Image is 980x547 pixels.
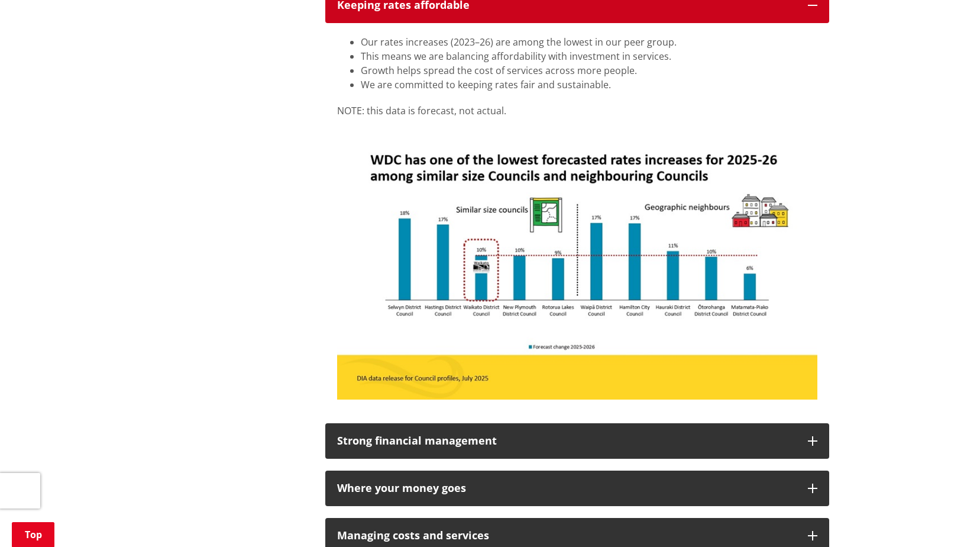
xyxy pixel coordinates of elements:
[361,49,817,63] li: This means we are balancing affordability with investment in services.
[361,63,817,78] li: Growth helps spread the cost of services across more people.
[325,471,829,506] button: Where your money goes
[325,423,829,459] button: Strong financial management
[337,130,817,400] img: Keeping rates affordable
[337,104,817,118] p: NOTE: this data is forecast, not actual.
[361,35,817,49] li: Our rates increases (2023–26) are among the lowest in our peer group.
[361,78,817,92] li: We are committed to keeping rates fair and sustainable.
[337,482,796,494] div: Where your money goes
[926,497,968,540] iframe: Messenger Launcher
[337,530,796,542] div: Managing costs and services
[12,522,54,547] a: Top
[337,435,796,447] div: Strong financial management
